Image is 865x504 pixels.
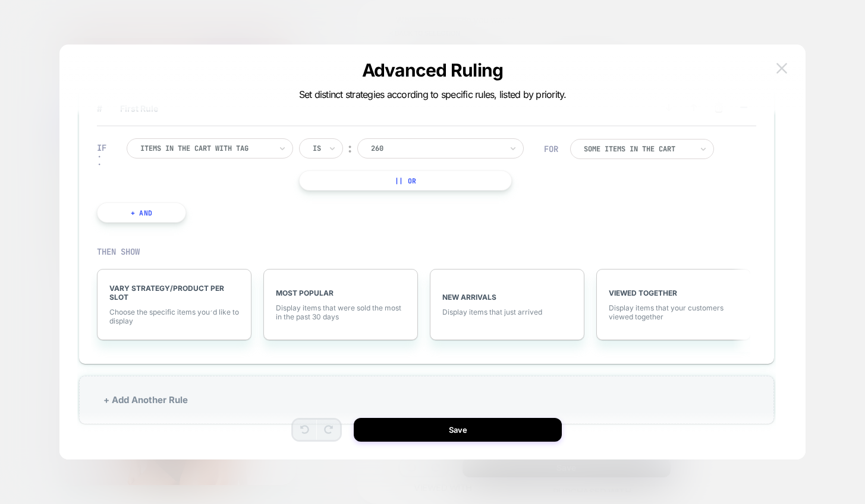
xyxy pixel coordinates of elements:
[299,59,567,81] p: Advanced Ruling
[29,204,33,213] span: 0
[609,303,738,321] span: Display items that your customers viewed together
[544,144,558,154] div: FOR
[79,376,774,424] div: + Add Another Rule
[97,246,750,257] div: THEN SHOW
[354,418,562,442] button: Save
[276,289,405,297] span: MOST POPULAR
[56,328,180,359] strong: ALL SWIM
[5,109,24,118] span: Swim
[442,293,572,302] span: NEW ARRIVALS
[96,368,139,393] a: TRY NOW
[5,128,36,137] span: Featured
[100,316,136,328] span: 10% Off
[5,148,32,157] span: Apparel
[97,103,656,113] span: First Rule
[299,88,567,100] span: Set distinct strategies according to specific rules, listed by priority.
[5,167,26,176] span: About
[609,289,738,297] span: VIEWED TOGETHER
[299,170,512,191] button: || Or
[442,308,572,316] span: Display items that just arrived
[276,303,405,321] span: Display items that were sold the most in the past 30 days
[584,144,692,154] div: Some Items in the cart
